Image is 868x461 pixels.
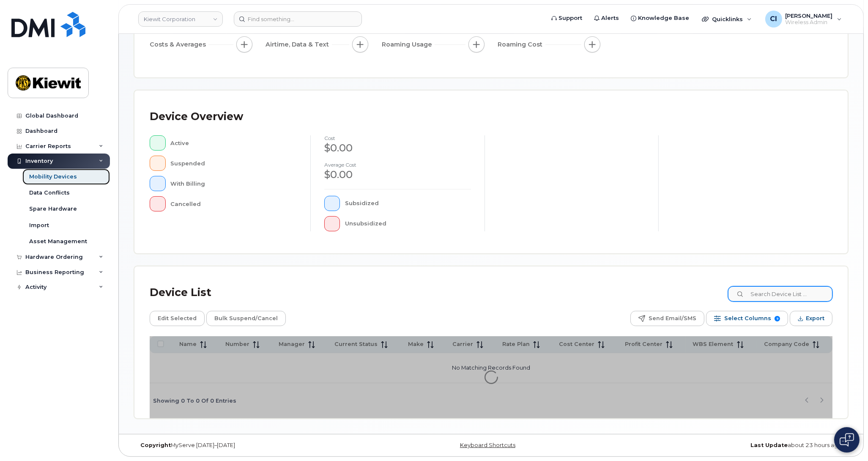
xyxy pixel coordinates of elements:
input: Find something... [234,11,362,27]
div: Cancelled [171,196,297,211]
span: [PERSON_NAME] [786,12,833,19]
span: Quicklinks [712,16,743,22]
span: Alerts [601,14,619,22]
h4: cost [324,135,471,141]
span: Select Columns [724,312,771,325]
span: Send Email/SMS [649,312,696,325]
div: $0.00 [324,167,471,182]
button: Select Columns 9 [706,311,788,326]
span: CI [770,14,777,24]
span: Knowledge Base [638,14,689,22]
div: Quicklinks [696,11,758,27]
strong: Last Update [750,442,788,448]
a: Kiewit Corporation [138,11,223,27]
span: Costs & Averages [150,40,208,49]
span: 9 [775,316,780,321]
div: Cristobal Ibacache [759,11,848,27]
h4: Average cost [324,162,471,167]
span: Airtime, Data & Text [266,40,332,49]
img: Open chat [840,433,854,447]
div: $0.00 [324,141,471,155]
div: With Billing [171,176,297,191]
div: Subsidized [345,196,471,211]
div: Unsubsidized [345,216,471,231]
button: Bulk Suspend/Cancel [206,311,286,326]
a: Keyboard Shortcuts [460,442,515,448]
input: Search Device List ... [728,286,832,302]
a: Alerts [588,10,625,27]
span: Support [559,14,582,22]
span: Roaming Cost [498,40,545,49]
button: Edit Selected [150,311,205,326]
span: Wireless Admin [786,19,833,26]
div: MyServe [DATE]–[DATE] [134,442,372,449]
a: Support [545,10,588,27]
span: Export [806,312,824,325]
div: Suspended [171,156,297,171]
button: Export [790,311,832,326]
a: Knowledge Base [625,10,695,27]
span: Roaming Usage [382,40,435,49]
span: Edit Selected [158,312,197,325]
div: Device Overview [150,106,243,128]
strong: Copyright [140,442,171,448]
div: Device List [150,282,211,304]
div: about 23 hours ago [610,442,848,449]
button: Send Email/SMS [630,311,704,326]
span: Bulk Suspend/Cancel [214,312,278,325]
div: Active [171,135,297,151]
